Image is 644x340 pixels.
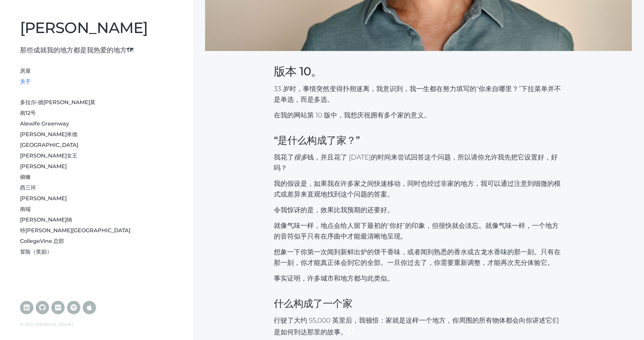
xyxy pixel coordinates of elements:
[20,18,148,37] a: [PERSON_NAME]
[274,316,386,324] font: 行驶了大约 55,000 英里后，我顿悟：
[274,85,561,103] font: 33 岁时，事情突然变得扑朔迷离，我意识到，我一生都在努力填写的“你来自哪里？”下拉菜单并不是单选，而是多选。
[20,174,31,180] a: 俯瞰
[20,249,52,255] a: 冒险（奖励）
[274,134,360,146] font: “是什么构成了家？”
[349,328,354,333] a: 1
[20,142,78,148] a: [GEOGRAPHIC_DATA]
[274,297,352,310] font: 什么构成了一个家
[20,110,36,116] a: 南12号
[20,46,133,54] font: 那些成就我的地方都是我热爱的地方🗺
[20,217,72,223] a: [PERSON_NAME]纳
[20,99,95,105] a: 多拉尔-德[PERSON_NAME]莫
[294,153,307,161] font: 很多
[20,238,64,244] a: CollegeVine 总部
[274,153,558,172] font: 钱，并且花了 [DATE]的时间来尝试回答这个问题，所以请你允许我先把它设置好，好吗？
[20,195,67,202] a: [PERSON_NAME]
[20,163,67,169] a: [PERSON_NAME]
[274,64,323,78] font: 版本 10。
[20,185,36,191] a: 西三环
[20,206,31,212] a: 南端
[20,152,77,159] a: [PERSON_NAME]女王
[274,316,559,336] font: 家就是这样一个地方，你周围的所有物体都会向你讲述它们是如何到达那里的故事。
[274,274,394,282] font: 事实证明，许多城市和地方都与此类似。
[274,111,431,119] font: 在我的网站第 10 版中，我想庆祝拥有多个家的意义。
[20,227,130,234] a: 特[PERSON_NAME][GEOGRAPHIC_DATA]
[20,120,69,127] a: Alewife Greenway
[274,222,559,240] font: 就像气味一样，地点会给人留下最初的“你好”的印象，但很快就会淡忘。就像气味一样，一个地方的音符似乎只有在序曲中才能最清晰地呈现。
[20,78,31,85] a: 关于
[20,131,77,137] a: [PERSON_NAME]米德
[20,68,31,74] a: 房屋
[274,153,294,161] font: 我花了
[274,206,394,214] font: 令我惊讶的是，效果比我预期的还要好。
[20,322,73,327] font: © 2025 [PERSON_NAME]
[274,180,561,198] font: 我的假设是，如果我在许多家之间快速移动，同时也经过非家的地方，我可以通过注意到细微的模式或差异来直观地找到这个问题的答案。
[274,248,561,267] font: 想象一下你第一次闻到新鲜出炉的饼干香味，或者闻到熟悉的香水或古龙水香味的那一刻。只有在那一刻，你才能真正体会到它的全部。一旦你过去了，你需要重新调整，才能再次充分体验它。
[351,329,352,333] font: 1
